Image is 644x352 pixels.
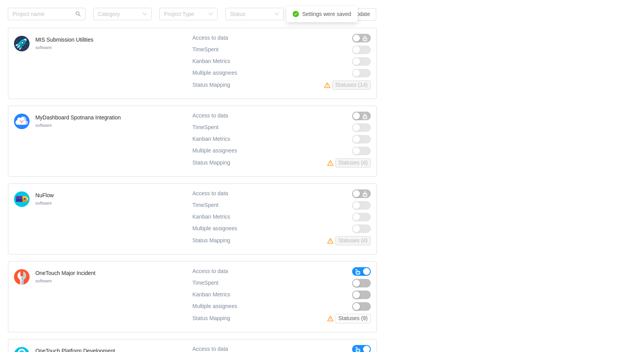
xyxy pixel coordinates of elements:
div: Project Type [164,10,204,18]
small: software [35,278,52,283]
img: 17102 [14,114,30,129]
div: Access to data [192,112,228,120]
img: 17122 [14,269,30,285]
span: Kanban Metrics [192,136,230,142]
span: Multiple assignees [192,303,237,310]
i: icon: down [142,12,147,17]
img: 17116 [14,191,30,207]
span: Multiple assignees [192,70,237,76]
div: Status Mapping [192,236,230,245]
div: Status Mapping [192,158,230,168]
i: icon: warning [327,160,335,166]
i: icon: check-circle [293,11,299,17]
span: TimeSpent [192,202,218,208]
div: Access to data [192,189,228,198]
span: Multiple assignees [192,147,237,154]
span: TimeSpent [192,46,218,53]
h4: MIS Submission Utilities [35,36,93,44]
div: Status [230,10,271,18]
input: Project name [8,8,86,20]
i: icon: warning [327,238,335,244]
div: Status Mapping [192,81,230,90]
h4: MyDashboard Spotnana Integration [35,114,121,121]
img: 10011 [14,36,30,51]
i: icon: down [208,12,213,17]
div: Status Mapping [192,314,230,323]
i: icon: warning [324,82,332,88]
span: Settings were saved [302,11,351,17]
span: TimeSpent [192,124,218,131]
div: Access to data [192,267,228,276]
div: Category [98,10,138,18]
i: icon: search [75,11,81,17]
button: Statuses (9) [335,314,371,323]
i: icon: down [274,12,279,17]
small: software [35,123,52,128]
i: icon: warning [327,315,335,322]
span: TimeSpent [192,280,218,286]
span: Kanban Metrics [192,214,230,220]
span: Kanban Metrics [192,58,230,64]
span: Multiple assignees [192,225,237,232]
div: Access to data [192,34,228,42]
small: software [35,201,52,205]
h4: OneTouch Major Incident [35,269,96,277]
small: software [35,45,52,50]
span: Kanban Metrics [192,291,230,298]
h4: NuFlow [35,191,54,199]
